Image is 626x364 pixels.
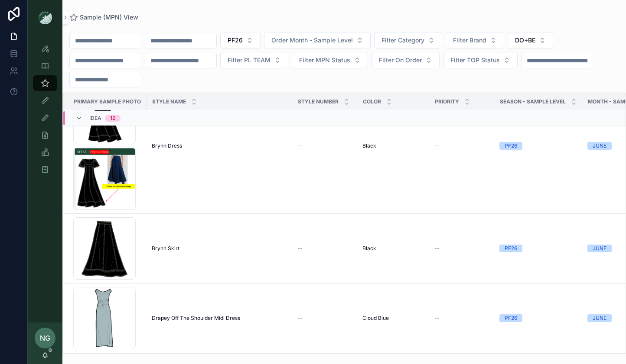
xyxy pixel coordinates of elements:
div: JUNE [593,142,606,150]
img: App logo [38,10,52,24]
span: -- [434,315,440,322]
span: Cloud Blue [362,315,389,322]
div: PF26 [505,245,517,252]
a: Brynn Skirt [152,245,287,252]
span: Filter Brand [453,36,486,45]
span: Filter On Order [379,56,422,64]
span: -- [297,245,303,252]
span: -- [434,142,440,149]
button: Select Button [508,32,553,48]
span: Style Number [298,98,339,105]
a: Black [362,142,424,149]
a: -- [434,315,489,322]
div: scrollable content [28,35,62,189]
a: PF26 [499,245,577,252]
a: Sample (MPN) View [69,13,138,22]
span: Black [362,142,376,149]
div: JUNE [593,314,606,322]
div: PF26 [505,314,517,322]
span: Color [363,98,381,105]
span: Black [362,245,376,252]
button: Select Button [220,52,288,68]
span: -- [434,245,440,252]
span: PF26 [228,36,243,45]
span: Filter MPN Status [299,56,350,64]
span: PRIMARY SAMPLE PHOTO [74,98,141,105]
span: NG [40,333,50,343]
div: 12 [110,115,115,122]
a: -- [434,245,489,252]
button: Select Button [374,32,442,48]
a: PF26 [499,142,577,150]
span: -- [297,315,303,322]
span: Style Name [152,98,186,105]
a: PF26 [499,314,577,322]
span: Brynn Dress [152,142,182,149]
span: -- [297,142,303,149]
button: Select Button [446,32,504,48]
span: Drapey Off The Shoulder Midi Dress [152,315,240,322]
div: PF26 [505,142,517,150]
span: Filter PL TEAM [228,56,271,64]
span: Filter TOP Status [450,56,500,64]
a: Brynn Dress [152,142,287,149]
a: -- [297,142,352,149]
div: JUNE [593,245,606,252]
a: Cloud Blue [362,315,424,322]
span: Brynn Skirt [152,245,179,252]
span: PRIORITY [435,98,459,105]
span: Season - Sample Level [500,98,566,105]
button: Select Button [443,52,518,68]
span: DO+BE [515,36,535,45]
span: Sample (MPN) View [80,13,138,22]
button: Select Button [372,52,440,68]
button: Select Button [264,32,371,48]
button: Select Button [292,52,368,68]
span: Order Month - Sample Level [271,36,353,45]
span: Filter Category [381,36,424,45]
a: -- [297,245,352,252]
a: -- [434,142,489,149]
a: Drapey Off The Shoulder Midi Dress [152,315,287,322]
a: -- [297,315,352,322]
span: Idea [89,115,101,122]
a: Black [362,245,424,252]
button: Select Button [220,32,261,48]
